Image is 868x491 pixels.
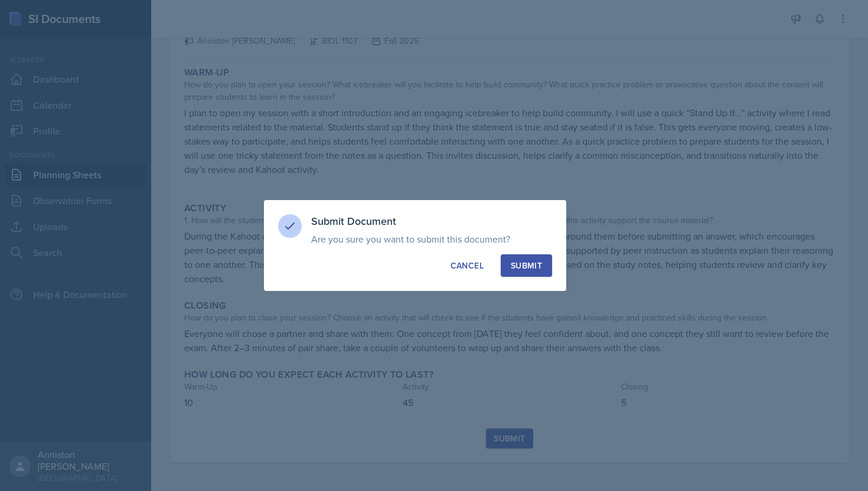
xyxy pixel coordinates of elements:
[311,233,552,245] p: Are you sure you want to submit this document?
[440,254,494,277] button: Cancel
[311,214,552,228] h3: Submit Document
[501,254,552,277] button: Submit
[451,260,484,271] div: Cancel
[511,260,542,271] div: Submit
